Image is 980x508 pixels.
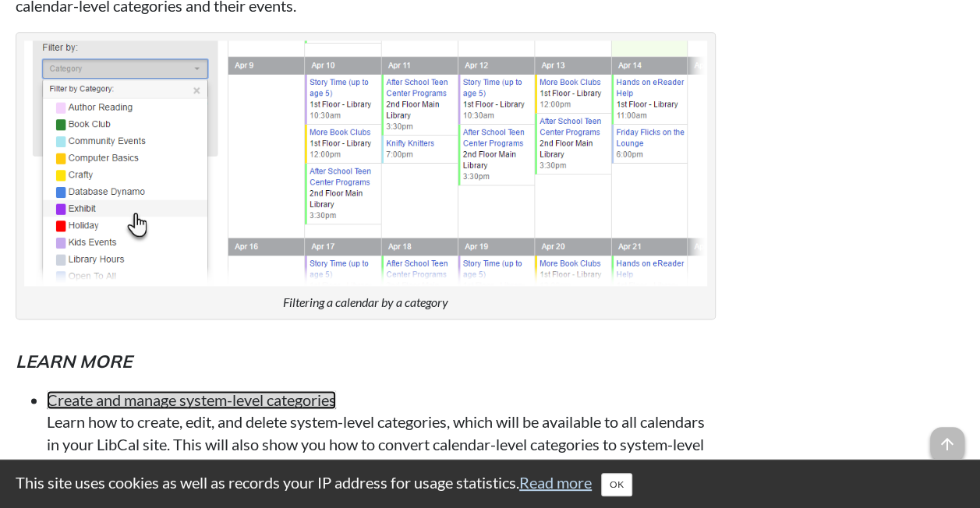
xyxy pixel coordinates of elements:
a: Create and manage system-level categories [47,390,336,409]
li: Learn how to create, edit, and delete system-level categories, which will be available to all cal... [47,389,716,476]
img: Example of using categories to filter the public calendar [24,41,707,286]
a: Read more [519,473,592,492]
h5: Learn more [16,349,716,374]
button: Close [601,473,632,496]
span: arrow_upward [930,427,964,461]
figcaption: Filtering a calendar by a category [283,294,448,311]
a: arrow_upward [930,429,964,447]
